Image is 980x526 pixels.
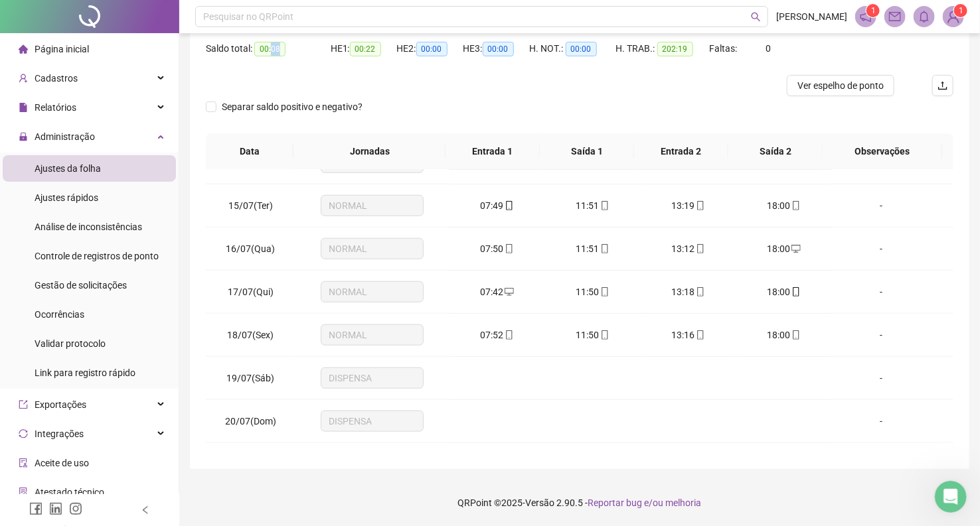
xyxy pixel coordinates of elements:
[35,309,84,320] span: Ocorrências
[35,367,135,378] span: Link para registro rápido
[540,133,634,170] th: Saída 1
[503,201,514,210] span: mobile
[880,330,883,340] span: -
[526,497,555,508] span: Versão
[35,222,142,232] span: Análise de inconsistências
[29,502,42,515] span: facebook
[35,458,89,468] span: Aceite de uso
[35,338,106,349] span: Validar protocolo
[790,244,801,253] span: desktop
[833,144,932,159] span: Observações
[871,6,876,15] span: 1
[767,200,790,211] span: 18:00
[206,133,293,170] th: Data
[822,133,942,170] th: Observações
[767,243,790,254] span: 18:00
[35,487,104,497] span: Atestado técnico
[329,282,416,302] span: NORMAL
[206,41,331,56] div: Saldo total:
[254,42,286,56] span: 00:08
[776,9,847,24] span: [PERSON_NAME]
[228,200,273,211] span: 15/07(Ter)
[889,11,901,23] span: mail
[880,416,883,427] span: -
[416,42,448,56] span: 00:00
[797,78,884,93] span: Ver espelho de ponto
[35,192,98,203] span: Ajustes rápidos
[766,43,771,54] span: 0
[787,75,894,96] button: Ver espelho de ponto
[880,200,883,211] span: -
[576,330,599,340] span: 11:50
[576,243,599,254] span: 11:51
[480,200,503,211] span: 07:49
[935,481,967,513] iframe: Intercom live chat
[49,502,62,515] span: linkedin
[671,243,694,254] span: 13:12
[880,287,883,297] span: -
[227,330,274,340] span: 18/07(Sex)
[35,131,95,142] span: Administração
[790,330,801,340] span: mobile
[694,330,705,340] span: mobile
[141,505,150,515] span: left
[397,41,463,56] div: HE 2:
[19,103,28,112] span: file
[918,11,930,23] span: bell
[938,80,948,91] span: upload
[503,244,514,253] span: mobile
[503,330,514,340] span: mobile
[530,41,616,56] div: H. NOT.:
[599,201,610,210] span: mobile
[483,42,514,56] span: 00:00
[657,42,693,56] span: 202:19
[19,132,28,141] span: lock
[329,196,416,216] span: NORMAL
[293,133,446,170] th: Jornadas
[866,4,880,17] sup: 1
[790,287,801,296] span: mobile
[35,102,76,113] span: Relatórios
[588,497,702,508] span: Reportar bug e/ou melhoria
[599,330,610,340] span: mobile
[35,44,89,54] span: Página inicial
[19,488,28,497] span: solution
[329,239,416,259] span: NORMAL
[35,73,78,84] span: Cadastros
[860,11,872,23] span: notification
[19,74,28,83] span: user-add
[503,287,514,296] span: desktop
[19,429,28,438] span: sync
[728,133,823,170] th: Saída 2
[671,330,694,340] span: 13:16
[694,287,705,296] span: mobile
[599,287,610,296] span: mobile
[329,368,416,388] span: DISPENSA
[694,201,705,210] span: mobile
[225,416,276,427] span: 20/07(Dom)
[751,12,761,22] span: search
[226,373,274,383] span: 19/07(Sáb)
[576,200,599,211] span: 11:51
[880,373,883,383] span: -
[35,280,127,291] span: Gestão de solicitações
[35,428,84,439] span: Integrações
[446,133,540,170] th: Entrada 1
[35,399,86,410] span: Exportações
[959,6,963,15] span: 1
[694,244,705,253] span: mobile
[790,201,801,210] span: mobile
[216,99,368,114] span: Separar saldo positivo e negativo?
[880,243,883,254] span: -
[599,244,610,253] span: mobile
[616,41,710,56] div: H. TRAB.:
[566,42,597,56] span: 00:00
[228,287,274,297] span: 17/07(Qui)
[671,287,694,297] span: 13:18
[671,200,694,211] span: 13:19
[331,41,397,56] div: HE 1:
[35,163,101,174] span: Ajustes da folha
[943,7,963,27] img: 21729
[329,325,416,345] span: NORMAL
[634,133,728,170] th: Entrada 2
